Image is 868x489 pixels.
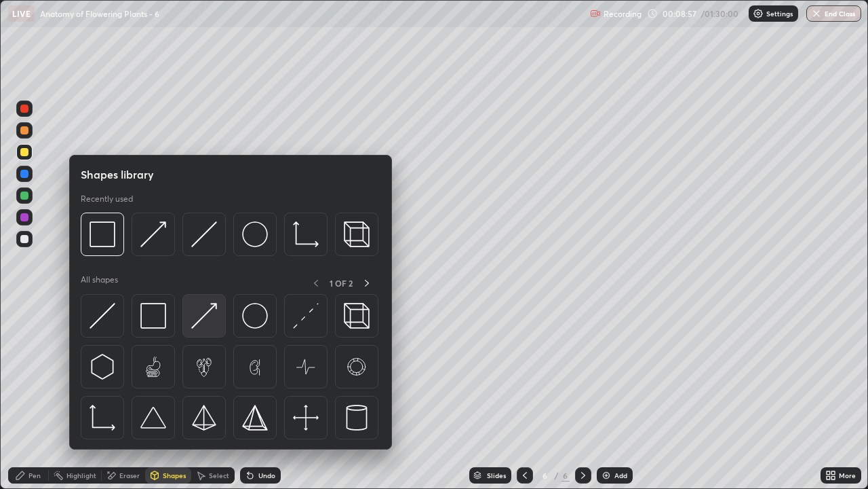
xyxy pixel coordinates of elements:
[806,5,861,22] button: End Class
[191,303,217,329] img: svg+xml;charset=utf-8,%3Csvg%20xmlns%3D%22http%3A%2F%2Fwww.w3.org%2F2000%2Fsvg%22%20width%3D%2230...
[140,405,166,431] img: svg+xml;charset=utf-8,%3Csvg%20xmlns%3D%22http%3A%2F%2Fwww.w3.org%2F2000%2Fsvg%22%20width%3D%2238...
[191,354,217,380] img: svg+xml;charset=utf-8,%3Csvg%20xmlns%3D%22http%3A%2F%2Fwww.w3.org%2F2000%2Fsvg%22%20width%3D%2265...
[81,274,118,291] p: All shapes
[90,405,115,431] img: svg+xml;charset=utf-8,%3Csvg%20xmlns%3D%22http%3A%2F%2Fwww.w3.org%2F2000%2Fsvg%22%20width%3D%2233...
[538,471,552,479] div: 6
[140,221,166,247] img: svg+xml;charset=utf-8,%3Csvg%20xmlns%3D%22http%3A%2F%2Fwww.w3.org%2F2000%2Fsvg%22%20width%3D%2230...
[90,221,115,247] img: svg+xml;charset=utf-8,%3Csvg%20xmlns%3D%22http%3A%2F%2Fwww.w3.org%2F2000%2Fsvg%22%20width%3D%2234...
[330,278,353,289] p: 1 OF 2
[561,469,570,482] div: 6
[242,354,268,380] img: svg+xml;charset=utf-8,%3Csvg%20xmlns%3D%22http%3A%2F%2Fwww.w3.org%2F2000%2Fsvg%22%20width%3D%2265...
[40,8,159,19] p: Anatomy of Flowering Plants - 6
[191,405,217,431] img: svg+xml;charset=utf-8,%3Csvg%20xmlns%3D%22http%3A%2F%2Fwww.w3.org%2F2000%2Fsvg%22%20width%3D%2234...
[12,8,31,19] p: LIVE
[242,303,268,329] img: svg+xml;charset=utf-8,%3Csvg%20xmlns%3D%22http%3A%2F%2Fwww.w3.org%2F2000%2Fsvg%22%20width%3D%2236...
[293,221,319,247] img: svg+xml;charset=utf-8,%3Csvg%20xmlns%3D%22http%3A%2F%2Fwww.w3.org%2F2000%2Fsvg%22%20width%3D%2233...
[81,194,133,204] p: Recently used
[753,8,764,19] img: class-settings-icons
[590,8,601,19] img: recording.375f2c34.svg
[163,472,186,479] div: Shapes
[344,405,370,431] img: svg+xml;charset=utf-8,%3Csvg%20xmlns%3D%22http%3A%2F%2Fwww.w3.org%2F2000%2Fsvg%22%20width%3D%2228...
[293,405,319,431] img: svg+xml;charset=utf-8,%3Csvg%20xmlns%3D%22http%3A%2F%2Fwww.w3.org%2F2000%2Fsvg%22%20width%3D%2240...
[614,472,627,479] div: Add
[811,8,822,19] img: end-class-cross
[293,303,319,329] img: svg+xml;charset=utf-8,%3Csvg%20xmlns%3D%22http%3A%2F%2Fwww.w3.org%2F2000%2Fsvg%22%20width%3D%2230...
[28,472,41,479] div: Pen
[601,470,612,481] img: add-slide-button
[66,472,96,479] div: Highlight
[555,471,559,479] div: /
[766,10,793,17] p: Settings
[487,472,506,479] div: Slides
[140,303,166,329] img: svg+xml;charset=utf-8,%3Csvg%20xmlns%3D%22http%3A%2F%2Fwww.w3.org%2F2000%2Fsvg%22%20width%3D%2234...
[242,405,268,431] img: svg+xml;charset=utf-8,%3Csvg%20xmlns%3D%22http%3A%2F%2Fwww.w3.org%2F2000%2Fsvg%22%20width%3D%2234...
[209,472,229,479] div: Select
[191,221,217,247] img: svg+xml;charset=utf-8,%3Csvg%20xmlns%3D%22http%3A%2F%2Fwww.w3.org%2F2000%2Fsvg%22%20width%3D%2230...
[242,221,268,247] img: svg+xml;charset=utf-8,%3Csvg%20xmlns%3D%22http%3A%2F%2Fwww.w3.org%2F2000%2Fsvg%22%20width%3D%2236...
[258,472,275,479] div: Undo
[119,472,140,479] div: Eraser
[604,9,642,19] p: Recording
[839,472,856,479] div: More
[81,166,154,183] h5: Shapes library
[293,354,319,380] img: svg+xml;charset=utf-8,%3Csvg%20xmlns%3D%22http%3A%2F%2Fwww.w3.org%2F2000%2Fsvg%22%20width%3D%2265...
[344,354,370,380] img: svg+xml;charset=utf-8,%3Csvg%20xmlns%3D%22http%3A%2F%2Fwww.w3.org%2F2000%2Fsvg%22%20width%3D%2265...
[90,303,115,329] img: svg+xml;charset=utf-8,%3Csvg%20xmlns%3D%22http%3A%2F%2Fwww.w3.org%2F2000%2Fsvg%22%20width%3D%2230...
[90,354,115,380] img: svg+xml;charset=utf-8,%3Csvg%20xmlns%3D%22http%3A%2F%2Fwww.w3.org%2F2000%2Fsvg%22%20width%3D%2230...
[344,221,370,247] img: svg+xml;charset=utf-8,%3Csvg%20xmlns%3D%22http%3A%2F%2Fwww.w3.org%2F2000%2Fsvg%22%20width%3D%2235...
[344,303,370,329] img: svg+xml;charset=utf-8,%3Csvg%20xmlns%3D%22http%3A%2F%2Fwww.w3.org%2F2000%2Fsvg%22%20width%3D%2235...
[140,354,166,380] img: svg+xml;charset=utf-8,%3Csvg%20xmlns%3D%22http%3A%2F%2Fwww.w3.org%2F2000%2Fsvg%22%20width%3D%2265...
